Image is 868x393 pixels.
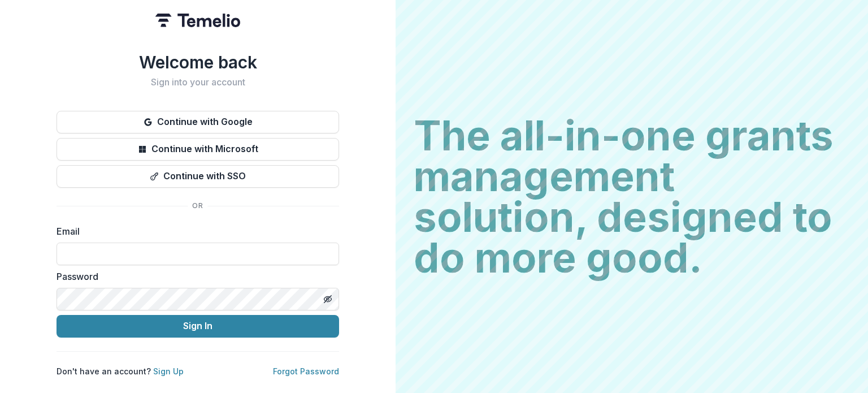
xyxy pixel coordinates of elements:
[57,270,332,283] label: Password
[57,111,339,133] button: Continue with Google
[155,14,240,27] img: Temelio
[57,224,332,238] label: Email
[273,366,339,376] a: Forgot Password
[57,315,339,338] button: Sign In
[319,290,337,308] button: Toggle password visibility
[57,165,339,188] button: Continue with SSO
[57,365,184,377] p: Don't have an account?
[153,366,184,376] a: Sign Up
[57,77,339,88] h2: Sign into your account
[57,52,339,72] h1: Welcome back
[57,138,339,161] button: Continue with Microsoft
